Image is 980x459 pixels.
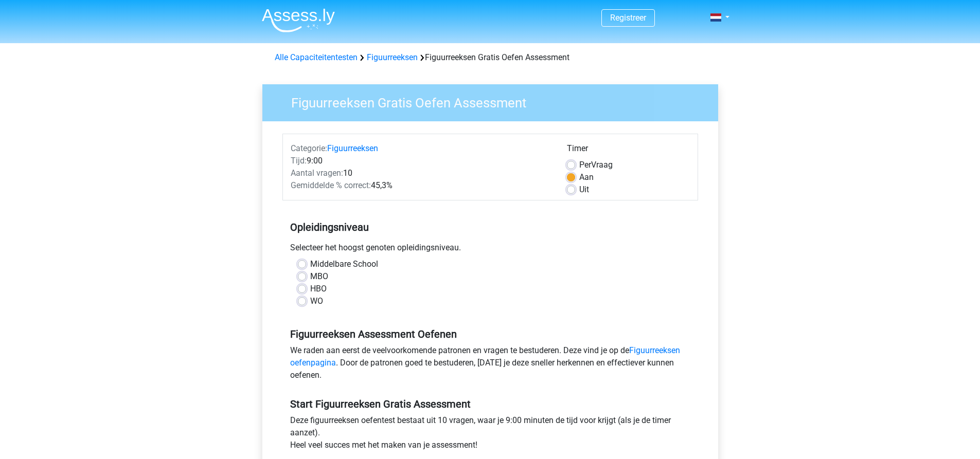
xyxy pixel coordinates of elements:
h5: Opleidingsniveau [290,217,690,237]
span: Gemiddelde % correct: [291,180,371,190]
span: Per [579,160,591,170]
a: Registreer [610,13,646,23]
div: 45,3% [283,179,559,192]
a: Alle Capaciteitentesten [275,52,358,62]
label: Uit [579,183,589,196]
div: We raden aan eerst de veelvoorkomende patronen en vragen te bestuderen. Deze vind je op de . Door... [282,344,698,385]
label: WO [310,295,323,307]
label: Middelbare School [310,258,378,270]
label: Aan [579,171,594,183]
span: Tijd: [291,156,307,166]
label: MBO [310,270,328,283]
h5: Start Figuurreeksen Gratis Assessment [290,398,690,410]
span: Aantal vragen: [291,168,343,178]
a: Figuurreeksen [367,52,418,62]
a: Figuurreeksen [327,143,378,153]
div: Deze figuurreeksen oefentest bestaat uit 10 vragen, waar je 9:00 minuten de tijd voor krijgt (als... [282,414,698,455]
div: Timer [567,142,690,159]
h5: Figuurreeksen Assessment Oefenen [290,328,690,340]
span: Categorie: [291,143,327,153]
div: Selecteer het hoogst genoten opleidingsniveau. [282,242,698,258]
div: Figuurreeksen Gratis Oefen Assessment [271,51,710,64]
div: 9:00 [283,155,559,167]
h3: Figuurreeksen Gratis Oefen Assessment [279,91,710,111]
div: 10 [283,167,559,179]
label: HBO [310,283,327,295]
label: Vraag [579,159,613,171]
img: Assessly [262,8,335,32]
